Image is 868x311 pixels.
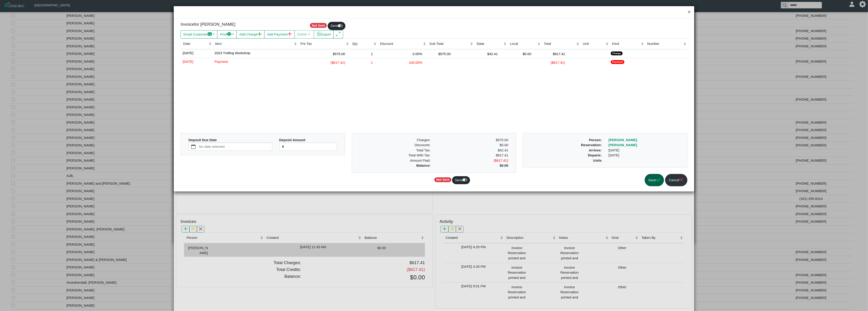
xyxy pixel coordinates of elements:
[181,30,217,38] button: Email Customerenvelope fill
[679,178,684,182] svg: x
[496,138,508,142] span: $575.00
[434,177,451,182] span: Not Sent
[336,32,340,36] svg: arrows angle expand
[214,50,250,55] span: 2023 Trolling Workshop
[437,148,508,153] div: $42.41
[294,30,314,38] button: Deletex
[508,51,531,57] div: $0.00
[609,143,637,147] a: [PERSON_NAME]
[356,148,434,153] div: Total Tax:
[647,41,682,46] div: Number
[356,143,434,148] div: Discounts:
[227,32,231,36] svg: printer fill
[463,178,467,182] svg: mailbox2
[198,143,272,150] label: No date selected
[194,22,235,27] span: for [PERSON_NAME]
[356,153,434,158] div: Total With Tax:
[310,23,327,28] span: Not Sent
[656,178,660,182] svg: check
[593,158,602,162] b: Units
[288,32,292,36] svg: plus lg
[542,59,565,65] div: ($617.41)
[605,148,686,153] div: [DATE]
[208,32,212,36] svg: envelope fill
[475,51,498,57] div: $42.41
[665,174,687,186] button: Cancelx
[429,41,469,46] div: Sub Total
[300,41,345,46] div: Pre Tax
[609,138,637,142] a: [PERSON_NAME]
[544,41,576,46] div: Total
[428,51,451,57] div: $575.00
[583,41,605,46] div: Unit
[189,138,217,142] b: Deposit Due Date
[217,30,237,38] button: Printprinter fill
[351,51,376,57] div: 1
[328,22,345,30] button: Sendmailbox2
[299,51,349,57] div: $575.00
[452,176,470,184] button: Sendmailbox2
[191,145,196,149] svg: calendar
[612,41,640,46] div: Kind
[379,59,426,65] div: 100.00%
[510,41,537,46] div: Local
[380,41,422,46] div: Discount
[236,30,264,38] button: Add Chargeplus lg
[588,153,602,157] b: Departs:
[214,59,228,64] span: Payment
[299,59,349,65] div: ($617.41)
[589,138,602,142] b: Person:
[264,30,294,38] button: Add Paymentplus lg
[338,23,343,28] svg: mailbox2
[434,153,512,158] div: $617.41
[351,59,376,65] div: 1
[500,163,508,167] b: $0.00
[333,30,343,38] button: arrows angle expand
[279,138,305,142] b: Deposit Amount
[605,153,686,158] div: [DATE]
[356,138,434,143] div: Charges:
[476,41,503,46] div: State
[434,158,512,163] div: ($617.41)
[581,143,602,147] b: Reservation:
[352,41,373,46] div: Qty
[182,59,193,64] span: [DATE]
[356,158,434,163] div: Amount Paid:
[189,143,198,150] button: calendar
[589,148,602,152] b: Arrives:
[183,41,208,46] div: Date
[182,50,193,55] span: [DATE]
[181,22,302,27] h5: Invoice
[215,41,293,46] div: Item
[416,163,431,167] b: Balance:
[379,51,426,57] div: 0.00%
[317,32,321,36] svg: file excel
[434,143,512,148] div: $0.00
[684,6,694,18] button: Close
[645,174,664,186] button: Savecheck
[257,32,262,36] svg: plus lg
[314,30,334,38] button: file excelExport
[542,51,565,57] div: $617.41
